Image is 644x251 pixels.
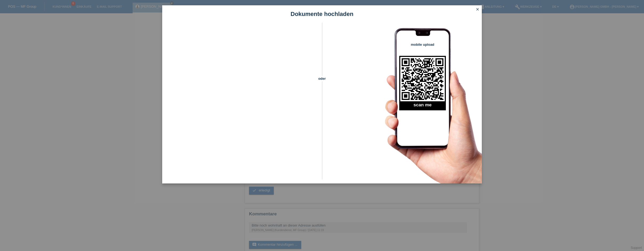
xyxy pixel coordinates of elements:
[399,43,446,47] h4: mobile upload
[474,7,481,13] a: close
[475,7,480,11] i: close
[399,102,446,110] h2: scan me
[170,36,313,169] iframe: Upload
[162,11,482,17] h1: Dokumente hochladen
[313,76,331,81] span: oder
